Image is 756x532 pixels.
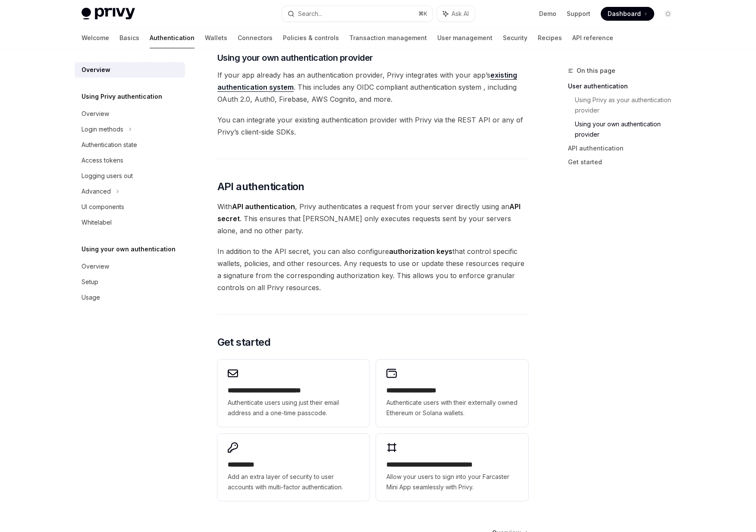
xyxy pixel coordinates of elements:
a: Authentication [150,28,194,48]
div: Usage [82,292,100,303]
a: Basics [119,28,139,48]
a: **** **** **** ****Authenticate users with their externally owned Ethereum or Solana wallets. [376,360,528,427]
span: Using your own authentication provider [217,52,373,64]
button: Ask AI [437,6,475,22]
div: Whitelabel [82,217,112,228]
a: Overview [75,259,185,274]
a: Recipes [538,28,562,48]
span: If your app already has an authentication provider, Privy integrates with your app’s . This inclu... [217,69,528,105]
div: Advanced [82,186,111,197]
div: Overview [82,109,109,119]
a: Using your own authentication provider [575,117,682,141]
a: Support [567,9,590,18]
a: **** *****Add an extra layer of security to user accounts with multi-factor authentication. [217,434,369,501]
a: Demo [539,9,556,18]
span: Dashboard [608,9,641,18]
span: With , Privy authenticates a request from your server directly using an . This ensures that [PERS... [217,200,528,237]
div: Login methods [82,124,123,135]
a: Wallets [205,28,227,48]
a: User management [437,28,492,48]
a: UI components [75,199,185,215]
a: Access tokens [75,153,185,168]
strong: API authentication [232,202,295,211]
div: Logging users out [82,171,133,181]
div: UI components [82,202,124,212]
div: Authentication state [82,140,137,150]
button: Toggle dark mode [661,7,675,21]
div: Access tokens [82,155,123,166]
span: Get started [217,335,270,349]
span: API authentication [217,180,304,194]
a: API authentication [568,141,682,155]
h5: Using your own authentication [82,244,176,254]
div: Search... [298,9,322,19]
span: Add an extra layer of security to user accounts with multi-factor authentication. [228,472,359,492]
span: You can integrate your existing authentication provider with Privy via the REST API or any of Pri... [217,114,528,138]
div: Overview [82,261,109,272]
a: Connectors [238,28,273,48]
a: Logging users out [75,168,185,184]
span: In addition to the API secret, you can also configure that control specific wallets, policies, an... [217,245,528,294]
a: Authentication state [75,137,185,153]
a: Whitelabel [75,215,185,230]
span: On this page [577,66,615,76]
div: Setup [82,277,98,287]
img: light logo [82,8,135,20]
span: ⌘ K [418,10,427,17]
a: Get started [568,155,682,169]
a: Using Privy as your authentication provider [575,93,682,117]
a: Transaction management [349,28,427,48]
a: Security [503,28,527,48]
a: Policies & controls [283,28,339,48]
span: Authenticate users with their externally owned Ethereum or Solana wallets. [386,397,518,418]
span: Authenticate users using just their email address and a one-time passcode. [228,397,359,418]
a: API reference [572,28,613,48]
a: Dashboard [601,7,654,21]
a: Overview [75,62,185,78]
a: Welcome [82,28,109,48]
button: Search...⌘K [282,6,433,22]
a: User authentication [568,79,682,93]
h5: Using Privy authentication [82,91,162,102]
a: Overview [75,106,185,122]
a: Usage [75,290,185,305]
span: Ask AI [452,9,469,18]
a: Setup [75,274,185,290]
div: Overview [82,65,110,75]
span: Allow your users to sign into your Farcaster Mini App seamlessly with Privy. [386,472,518,492]
strong: authorization keys [389,247,452,256]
